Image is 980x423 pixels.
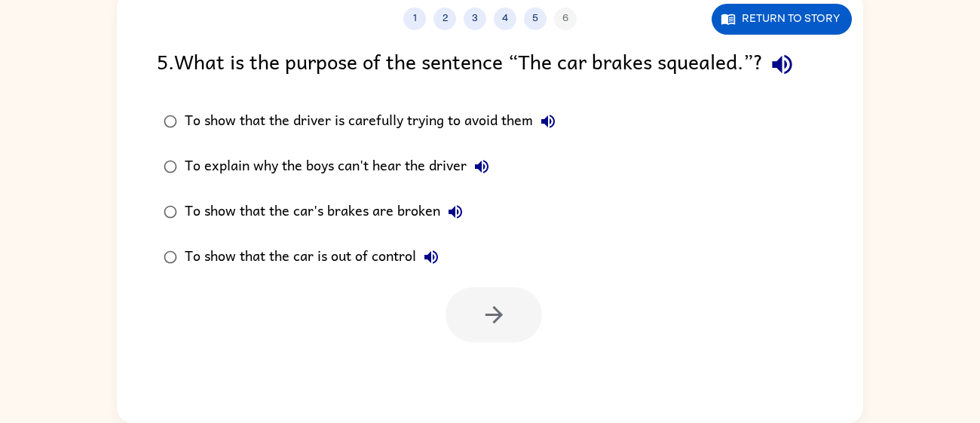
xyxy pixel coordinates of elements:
[533,106,563,136] button: To show that the driver is carefully trying to avoid them
[157,45,823,84] div: 5 . What is the purpose of the sentence “The car brakes squealed.”?
[524,8,547,30] button: 5
[185,106,563,136] div: To show that the driver is carefully trying to avoid them
[494,8,516,30] button: 4
[467,152,497,182] button: To explain why the boys can't hear the driver
[464,8,486,30] button: 3
[712,4,852,35] button: Return to story
[185,197,470,227] div: To show that the car's brakes are broken
[433,8,456,30] button: 2
[403,8,426,30] button: 1
[185,242,446,272] div: To show that the car is out of control
[440,197,470,227] button: To show that the car's brakes are broken
[185,152,497,182] div: To explain why the boys can't hear the driver
[416,242,446,272] button: To show that the car is out of control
